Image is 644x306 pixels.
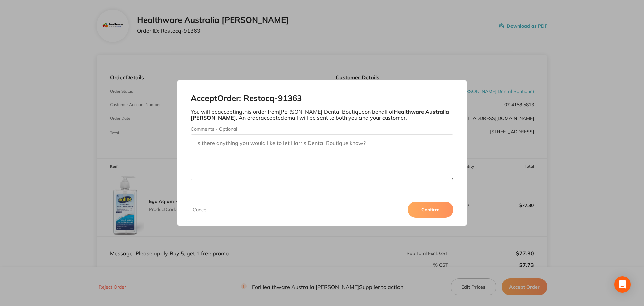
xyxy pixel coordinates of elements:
label: Comments - Optional [191,126,454,132]
h2: Accept Order: Restocq- 91363 [191,94,454,103]
p: You will be accepting this order from [PERSON_NAME] Dental Boutique on behalf of . An order accep... [191,108,454,121]
button: Cancel [191,207,210,213]
div: Open Intercom Messenger [614,276,631,293]
button: Confirm [408,202,453,218]
b: Healthware Australia [PERSON_NAME] [191,108,449,121]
